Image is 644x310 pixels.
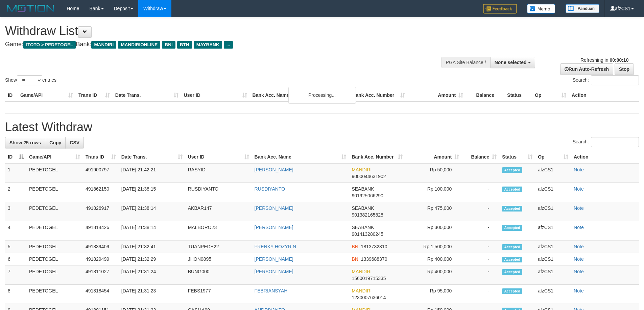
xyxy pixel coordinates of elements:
td: 491862150 [83,183,119,202]
img: panduan.png [566,4,599,13]
a: RUSDIYANTO [255,186,285,192]
a: [PERSON_NAME] [255,269,293,274]
span: Copy 9000044631902 to clipboard [352,174,386,179]
td: TUANPEDE22 [185,241,252,253]
span: Copy 1560019715335 to clipboard [352,276,386,281]
span: None selected [495,60,527,65]
span: Copy 901382165828 to clipboard [352,212,383,218]
td: [DATE] 21:38:14 [119,202,185,221]
td: - [462,163,499,183]
td: afzCS1 [535,202,571,221]
span: MANDIRI [352,269,372,274]
td: 491900797 [83,163,119,183]
td: MALBORO23 [185,221,252,241]
span: Copy 1230007636014 to clipboard [352,295,386,300]
th: Trans ID [76,89,113,102]
td: 5 [5,241,26,253]
td: PEDETOGEL [26,202,83,221]
a: [PERSON_NAME] [255,225,293,230]
span: Accepted [502,187,522,192]
a: Note [574,244,584,249]
th: User ID [181,89,250,102]
th: Trans ID: activate to sort column ascending [83,151,119,163]
th: Amount: activate to sort column ascending [405,151,462,163]
td: Rp 400,000 [405,265,462,285]
a: Note [574,225,584,230]
td: afzCS1 [535,241,571,253]
td: 491818454 [83,285,119,304]
h4: Game: Bank: [5,41,423,48]
td: 4 [5,221,26,241]
th: Action [571,151,639,163]
span: Accepted [502,167,522,173]
a: [PERSON_NAME] [255,256,293,262]
th: Game/API: activate to sort column ascending [26,151,83,163]
td: PEDETOGEL [26,285,83,304]
td: PEDETOGEL [26,163,83,183]
td: afzCS1 [535,183,571,202]
div: PGA Site Balance / [442,57,490,68]
td: [DATE] 21:38:14 [119,221,185,241]
label: Search: [573,75,639,85]
span: Copy 901925066290 to clipboard [352,193,383,198]
span: MANDIRI [91,41,116,49]
a: Note [574,288,584,293]
a: Show 25 rows [5,137,45,148]
td: 6 [5,253,26,265]
span: ITOTO > PEDETOGEL [23,41,76,49]
span: Copy 1813732310 to clipboard [361,244,387,249]
a: Run Auto-Refresh [560,63,613,75]
td: Rp 100,000 [405,183,462,202]
label: Search: [573,137,639,147]
td: PEDETOGEL [26,241,83,253]
span: Copy [49,140,61,145]
span: BNI [352,256,359,262]
td: [DATE] 21:38:15 [119,183,185,202]
span: Accepted [502,257,522,262]
a: Stop [615,63,634,75]
td: Rp 475,000 [405,202,462,221]
th: User ID: activate to sort column ascending [185,151,252,163]
span: Accepted [502,206,522,212]
a: FEBRIANSYAH [255,288,288,293]
th: Bank Acc. Name [250,89,350,102]
td: [DATE] 21:32:41 [119,241,185,253]
td: [DATE] 21:32:29 [119,253,185,265]
td: afzCS1 [535,253,571,265]
a: Note [574,186,584,192]
div: Processing... [288,87,356,104]
td: 491811027 [83,265,119,285]
span: Accepted [502,244,522,250]
th: Game/API [18,89,76,102]
td: afzCS1 [535,265,571,285]
label: Show entries [5,75,56,85]
td: Rp 95,000 [405,285,462,304]
input: Search: [591,137,639,147]
span: Accepted [502,225,522,231]
span: Accepted [502,288,522,294]
td: 2 [5,183,26,202]
span: BNI [352,244,359,249]
th: ID: activate to sort column descending [5,151,26,163]
td: 491826917 [83,202,119,221]
td: 1 [5,163,26,183]
td: - [462,265,499,285]
th: Balance [466,89,504,102]
td: afzCS1 [535,285,571,304]
span: SEABANK [352,205,374,211]
span: Show 25 rows [9,140,41,145]
td: BUNG000 [185,265,252,285]
th: ID [5,89,18,102]
span: Accepted [502,269,522,275]
th: Amount [408,89,466,102]
th: Bank Acc. Name: activate to sort column ascending [252,151,349,163]
span: Copy 1339688370 to clipboard [361,256,387,262]
th: Bank Acc. Number: activate to sort column ascending [349,151,405,163]
h1: Latest Withdraw [5,120,639,134]
td: 8 [5,285,26,304]
img: Feedback.jpg [483,4,517,13]
td: 3 [5,202,26,221]
td: 491829499 [83,253,119,265]
td: [DATE] 21:42:21 [119,163,185,183]
td: Rp 400,000 [405,253,462,265]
